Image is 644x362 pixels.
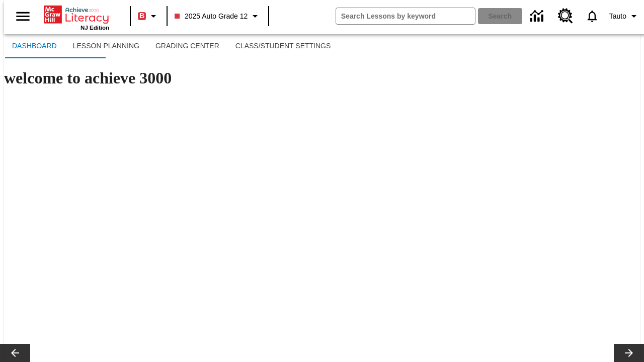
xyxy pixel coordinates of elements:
a: Resource Center, Will open in new tab [552,3,579,30]
div: SubNavbar [4,34,339,58]
span: NJ Edition [80,25,109,31]
button: Lesson Planning [65,34,147,58]
button: Open side menu [8,2,38,31]
span: Tauto [609,11,626,22]
div: Home [44,4,109,31]
a: Notifications [579,3,605,29]
button: Grading Center [147,34,227,58]
button: Dashboard [4,34,65,58]
button: Profile/Settings [605,7,644,25]
button: Class: 2025 Auto Grade 12, Select your class [171,7,265,25]
span: 2025 Auto Grade 12 [175,11,248,22]
a: Data Center [524,3,552,30]
div: SubNavbar [4,34,640,58]
a: Home [44,5,109,25]
button: Class/Student Settings [227,34,339,58]
span: B [139,10,144,22]
button: Lesson carousel, Next [614,344,644,362]
input: search field [336,8,475,24]
button: Boost Class color is red. Change class color [134,7,164,25]
h1: welcome to achieve 3000 [4,69,640,87]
